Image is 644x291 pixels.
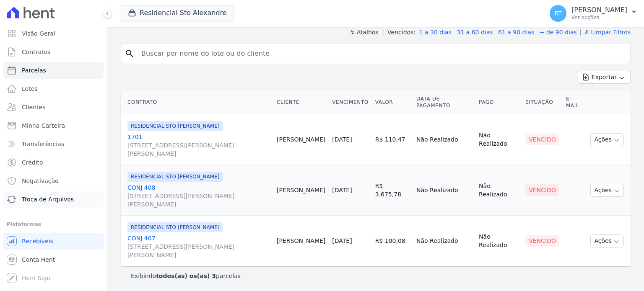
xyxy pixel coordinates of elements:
[127,234,270,259] a: CONJ 407[STREET_ADDRESS][PERSON_NAME][PERSON_NAME]
[3,191,104,208] a: Troca de Arquivos
[3,62,104,79] a: Parcelas
[136,45,627,62] input: Buscar por nome do lote ou do cliente
[273,114,329,165] td: [PERSON_NAME]
[580,29,631,36] a: ✗ Limpar Filtros
[525,134,559,145] div: Vencido
[121,90,273,114] th: Contrato
[22,158,43,167] span: Crédito
[525,184,559,196] div: Vencido
[3,154,104,171] a: Crédito
[121,5,234,21] button: Residencial Sto Alexandre
[540,29,577,36] a: + de 90 dias
[578,71,631,84] button: Exportar
[273,165,329,216] td: [PERSON_NAME]
[372,90,413,114] th: Valor
[543,2,644,25] button: RT [PERSON_NAME] Ver opções
[7,219,100,229] div: Plataformas
[22,85,38,93] span: Lotes
[332,187,352,193] a: [DATE]
[273,216,329,266] td: [PERSON_NAME]
[457,29,493,36] a: 31 a 60 dias
[3,80,104,97] a: Lotes
[413,165,475,216] td: Não Realizado
[372,114,413,165] td: R$ 110,47
[554,10,561,16] span: RT
[127,242,270,259] span: [STREET_ADDRESS][PERSON_NAME][PERSON_NAME]
[571,14,627,21] p: Ver opções
[413,90,475,114] th: Data de Pagamento
[590,133,624,146] button: Ações
[3,99,104,116] a: Clientes
[3,44,104,60] a: Contratos
[156,273,216,279] b: todos(as) os(as) 3
[22,177,59,185] span: Negativação
[475,165,522,216] td: Não Realizado
[329,90,371,114] th: Vencimento
[590,184,624,197] button: Ações
[3,173,104,189] a: Negativação
[413,114,475,165] td: Não Realizado
[3,25,104,42] a: Visão Geral
[22,255,55,264] span: Conta Hent
[3,136,104,152] a: Transferências
[127,192,270,209] span: [STREET_ADDRESS][PERSON_NAME][PERSON_NAME]
[475,216,522,266] td: Não Realizado
[3,117,104,134] a: Minha Carteira
[127,121,223,131] span: RESIDENCIAL STO [PERSON_NAME]
[475,114,522,165] td: Não Realizado
[22,140,64,148] span: Transferências
[22,103,45,111] span: Clientes
[3,251,104,268] a: Conta Hent
[413,216,475,266] td: Não Realizado
[22,237,53,245] span: Recebíveis
[127,172,223,182] span: RESIDENCIAL STO [PERSON_NAME]
[125,49,135,59] i: search
[127,133,270,158] a: 1701[STREET_ADDRESS][PERSON_NAME][PERSON_NAME]
[525,235,559,247] div: Vencido
[22,195,74,203] span: Troca de Arquivos
[127,183,270,209] a: CONJ 408[STREET_ADDRESS][PERSON_NAME][PERSON_NAME]
[384,29,415,36] label: Vencidos:
[332,136,352,143] a: [DATE]
[22,121,65,130] span: Minha Carteira
[273,90,329,114] th: Cliente
[22,29,55,38] span: Visão Geral
[563,90,587,114] th: E-mail
[131,272,241,280] p: Exibindo parcelas
[475,90,522,114] th: Pago
[127,222,223,232] span: RESIDENCIAL STO [PERSON_NAME]
[350,29,378,36] label: ↯ Atalhos
[372,165,413,216] td: R$ 3.675,78
[590,234,624,247] button: Ações
[332,237,352,244] a: [DATE]
[419,29,452,36] a: 1 a 30 dias
[571,6,627,14] p: [PERSON_NAME]
[127,141,270,158] span: [STREET_ADDRESS][PERSON_NAME][PERSON_NAME]
[522,90,563,114] th: Situação
[3,233,104,250] a: Recebíveis
[22,48,50,56] span: Contratos
[372,216,413,266] td: R$ 100,08
[498,29,534,36] a: 61 a 90 dias
[22,66,46,75] span: Parcelas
